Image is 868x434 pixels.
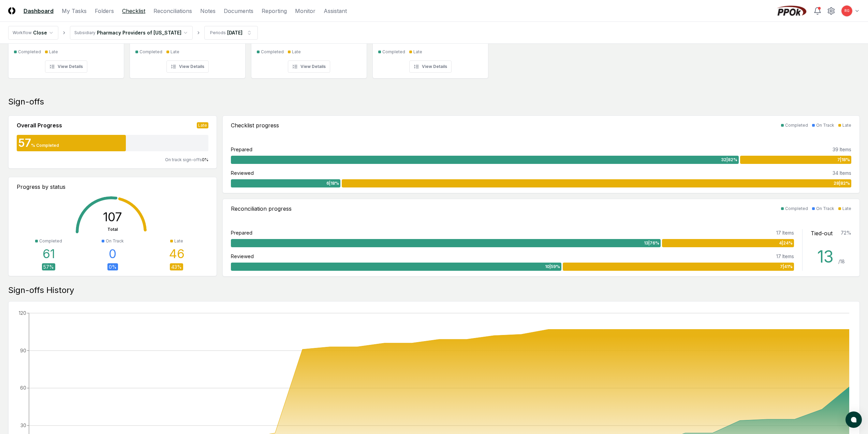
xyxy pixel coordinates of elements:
a: Folders [95,7,114,15]
div: Late [49,49,58,55]
div: 34 Items [833,169,851,177]
div: Periods [210,30,226,36]
div: Late [292,49,301,55]
span: RG [844,8,850,13]
div: Completed [785,122,808,128]
div: Completed [261,49,284,55]
div: Reconciliation progress [231,205,292,213]
img: Logo [8,7,15,14]
div: Completed [382,49,405,55]
a: Monitor [295,7,315,15]
div: 39 Items [833,146,851,153]
div: Completed [785,206,808,212]
button: View Details [288,60,330,73]
span: 7 | 18 % [837,157,850,163]
a: Notes [200,7,216,15]
div: Late [171,49,179,55]
div: Completed [139,49,162,55]
a: Documents [224,7,253,15]
span: On track sign-offs [165,157,202,162]
a: My Tasks [62,7,87,15]
div: Overall Progress [17,121,62,129]
button: View Details [166,60,209,73]
div: Progress by status [17,183,208,191]
div: Checklist progress [231,121,279,129]
div: 61 [43,247,55,261]
div: Tied-out [811,229,833,237]
a: Assistant [324,7,347,15]
div: 46 [169,247,185,261]
nav: breadcrumb [8,26,258,40]
span: 28 | 82 % [834,180,850,186]
span: 10 | 59 % [545,264,560,270]
a: Dashboard [24,7,54,15]
button: View Details [409,60,452,73]
a: Reconciliations [153,7,192,15]
div: % Completed [31,142,59,149]
tspan: 30 [20,422,26,428]
span: 0 % [202,157,208,162]
span: 7 | 41 % [780,264,793,270]
button: atlas-launcher [845,411,862,428]
div: Late [842,206,851,212]
div: [DATE] [227,29,242,36]
div: / 18 [838,258,845,265]
tspan: 90 [20,348,26,353]
div: 43 % [170,263,183,270]
div: Late [842,122,851,128]
div: 57 % [42,263,55,270]
div: On Track [816,206,834,212]
a: Reporting [262,7,287,15]
a: Checklist progressCompletedOn TrackLatePrepared39 Items32|82%7|18%Reviewed34 Items6|18%28|82% [222,115,860,193]
tspan: 120 [19,310,26,316]
div: Prepared [231,229,252,236]
div: Sign-offs [8,96,860,107]
div: Completed [39,238,62,244]
img: PPOk logo [775,5,808,16]
tspan: 60 [20,385,26,391]
span: 6 | 18 % [326,180,339,186]
div: Reviewed [231,253,254,260]
div: Late [174,238,183,244]
div: Late [197,122,208,128]
div: 13 [817,249,838,265]
div: Reviewed [231,169,254,177]
span: 13 | 76 % [644,240,659,246]
div: 57 [17,138,31,149]
div: Subsidiary [74,30,95,36]
div: Workflow [13,30,32,36]
span: 32 | 82 % [721,157,737,163]
div: Late [413,49,422,55]
a: Checklist [122,7,145,15]
div: Completed [18,49,41,55]
div: Sign-offs History [8,285,860,296]
button: RG [841,5,853,17]
div: 17 Items [776,253,794,260]
a: Reconciliation progressCompletedOn TrackLatePrepared17 Items13|76%4|24%Reviewed17 Items10|59%7|41... [222,199,860,277]
div: 17 Items [776,229,794,236]
div: 72 % [841,229,851,237]
div: Prepared [231,146,252,153]
span: 4 | 24 % [779,240,793,246]
div: On Track [816,122,834,128]
button: View Details [45,60,87,73]
button: Periods[DATE] [204,26,258,40]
